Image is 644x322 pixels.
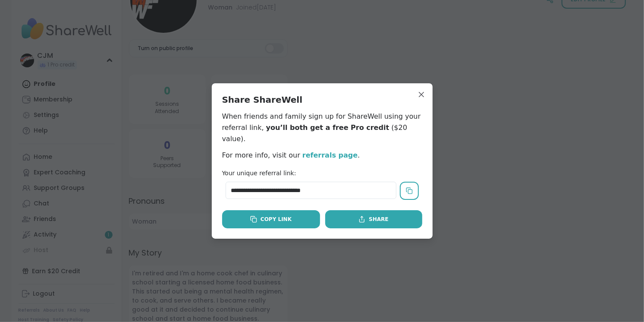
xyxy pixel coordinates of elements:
span: you’ll both get a free Pro credit [266,123,390,132]
button: Copy Link [222,210,320,228]
a: referrals page [302,151,358,159]
p: For more info, visit our . [222,150,422,161]
h2: Share ShareWell [222,94,422,106]
p: When friends and family sign up for ShareWell using your referral link, ($20 value). [222,111,422,145]
label: Your unique referral link: [222,170,296,177]
button: Share [325,210,422,228]
div: Share [358,215,388,223]
div: Copy Link [250,215,292,223]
